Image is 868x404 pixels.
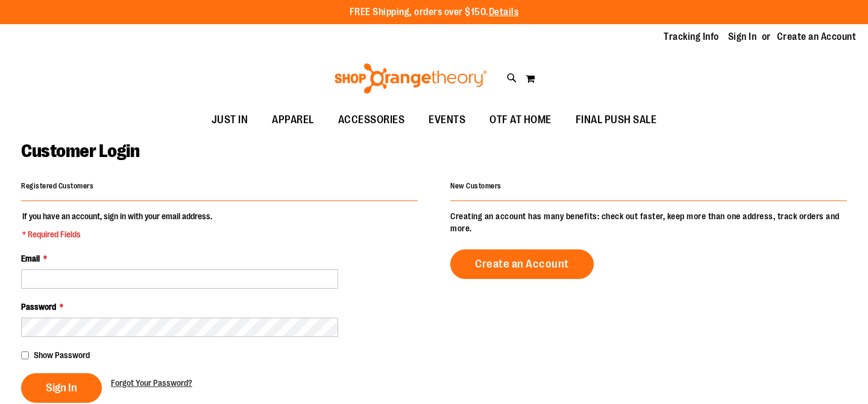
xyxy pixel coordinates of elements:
span: Email [21,254,40,263]
a: Sign In [728,30,757,43]
span: Create an Account [475,257,569,271]
span: Show Password [34,350,90,360]
span: ACCESSORIES [338,106,405,133]
span: EVENTS [429,106,465,133]
span: Password [21,302,56,312]
a: Forgot Your Password? [111,377,192,389]
span: OTF AT HOME [489,106,552,133]
span: APPAREL [272,106,314,133]
span: * Required Fields [22,228,212,240]
span: FINAL PUSH SALE [576,106,657,133]
img: Shop Orangetheory [333,63,489,94]
strong: New Customers [450,182,502,190]
a: Tracking Info [664,30,719,43]
span: Sign In [46,381,77,394]
button: Sign In [21,373,102,403]
a: Details [489,7,519,18]
span: JUST IN [212,106,248,133]
strong: Registered Customers [21,182,93,190]
span: Forgot Your Password? [111,378,192,388]
p: Creating an account has many benefits: check out faster, keep more than one address, track orders... [450,210,847,234]
p: FREE Shipping, orders over $150. [350,5,519,19]
span: Customer Login [21,141,139,161]
legend: If you have an account, sign in with your email address. [21,210,213,240]
a: Create an Account [777,30,857,43]
a: Create an Account [450,249,594,279]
